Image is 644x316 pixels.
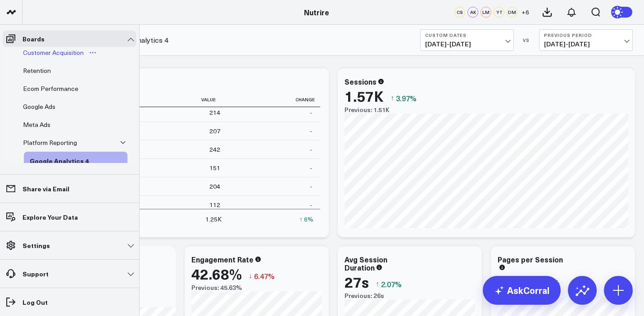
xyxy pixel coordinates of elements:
[209,108,220,117] div: 214
[17,44,103,62] a: Customer AcquisitionOpen board menu
[522,9,529,15] span: + 6
[23,35,45,42] p: Boards
[17,116,70,134] a: Meta AdsOpen board menu
[23,270,49,277] p: Support
[21,119,53,130] div: Meta Ads
[23,213,78,221] p: Explore Your Data
[396,93,417,103] span: 3.97%
[425,32,509,38] b: Custom Dates
[518,37,535,43] div: VS
[345,254,387,272] div: Avg Session Duration
[381,279,402,289] span: 2.07%
[345,106,628,113] div: Previous: 1.51K
[27,155,91,166] div: Google Analytics 4
[3,294,136,310] a: Log Out
[209,163,220,172] div: 151
[310,145,312,154] div: -
[304,7,329,17] a: Nutrire
[209,145,220,154] div: 242
[425,41,509,48] span: [DATE] - [DATE]
[209,126,220,135] div: 207
[467,7,478,18] div: AK
[23,185,69,192] p: Share via Email
[17,98,75,116] a: Google AdsOpen board menu
[420,29,514,51] button: Custom Dates[DATE]-[DATE]
[310,163,312,172] div: -
[310,126,312,135] div: -
[21,83,81,94] div: Ecom Performance
[520,7,531,18] button: +6
[21,101,58,112] div: Google Ads
[254,271,275,281] span: 6.47%
[507,7,517,18] div: DM
[249,270,252,282] span: ↓
[299,215,313,224] div: ↑ 6%
[454,7,465,18] div: CS
[345,292,475,299] div: Previous: 26s
[17,134,96,152] a: Platform ReportingOpen board menu
[544,32,628,38] b: Previous Period
[494,7,504,18] div: YT
[209,182,220,191] div: 204
[483,276,561,305] a: AskCorral
[345,88,384,104] div: 1.57K
[390,92,394,104] span: ↑
[481,7,491,18] div: LM
[310,182,312,191] div: -
[23,298,48,306] p: Log Out
[498,254,563,264] div: Pages per Session
[17,80,98,98] a: Ecom PerformanceOpen board menu
[21,65,53,76] div: Retention
[209,200,220,209] div: 112
[21,47,86,58] div: Customer Acquisition
[191,284,322,291] div: Previous: 45.63%
[544,41,628,48] span: [DATE] - [DATE]
[191,254,254,264] div: Engagement Rate
[17,62,70,80] a: RetentionOpen board menu
[310,200,312,209] div: -
[23,242,50,249] p: Settings
[24,152,108,170] a: Google Analytics 4Open board menu
[191,266,242,282] div: 42.68%
[498,272,527,288] div: 2.11
[128,92,228,107] th: Value
[205,215,222,224] div: 1.25K
[228,92,320,107] th: Change
[376,278,379,290] span: ↑
[86,49,100,56] button: Open board menu
[345,274,369,290] div: 27s
[310,108,312,117] div: -
[345,77,376,86] div: Sessions
[539,29,633,51] button: Previous Period[DATE]-[DATE]
[21,137,79,148] div: Platform Reporting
